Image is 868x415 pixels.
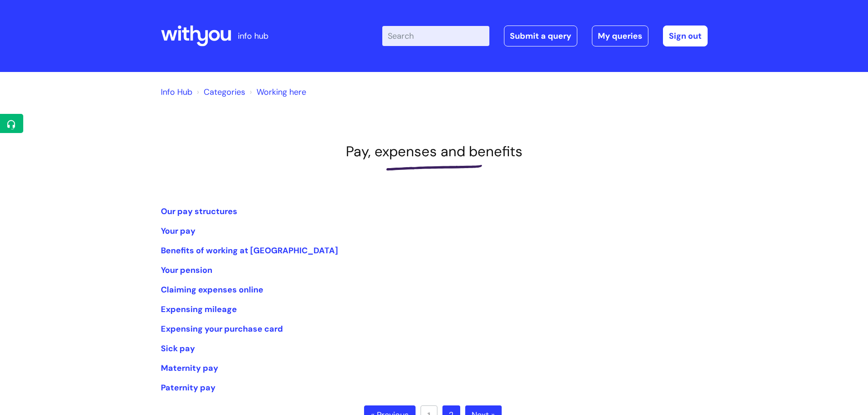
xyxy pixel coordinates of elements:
[161,363,218,374] a: Maternity pay
[161,143,708,160] h1: Pay, expenses and benefits
[504,26,577,46] a: Submit a query
[257,87,306,97] a: Working here
[382,26,708,46] div: | -
[161,225,195,236] a: Your pay
[161,284,263,295] a: Claiming expenses online
[204,87,245,97] a: Categories
[161,323,283,334] a: Expensing your purchase card
[161,206,237,217] a: Our pay structures
[161,304,237,315] a: Expensing mileage
[247,85,306,99] li: Working here
[195,85,245,99] li: Solution home
[663,26,708,46] a: Sign out
[161,382,216,393] a: Paternity pay
[161,87,192,97] a: Info Hub
[161,343,195,354] a: Sick pay
[161,265,212,276] a: Your pension
[238,29,268,43] p: info hub
[592,26,648,46] a: My queries
[161,245,338,256] a: Benefits of working at [GEOGRAPHIC_DATA]
[382,26,489,46] input: Search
